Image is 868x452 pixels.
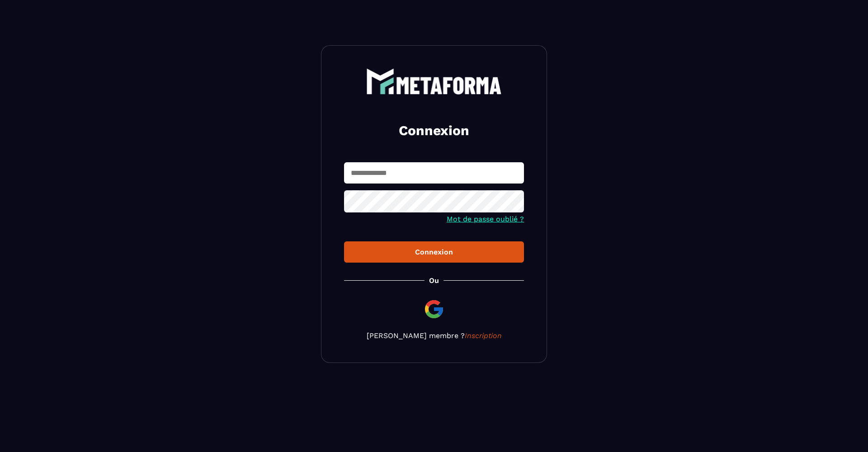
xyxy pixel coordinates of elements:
button: Connexion [344,241,524,263]
p: Ou [429,276,439,285]
div: Connexion [351,248,517,256]
img: google [423,298,445,320]
p: [PERSON_NAME] membre ? [344,331,524,340]
a: logo [344,68,524,94]
a: Inscription [465,331,502,340]
h2: Connexion [355,122,513,140]
a: Mot de passe oublié ? [447,215,524,223]
img: logo [366,68,502,94]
